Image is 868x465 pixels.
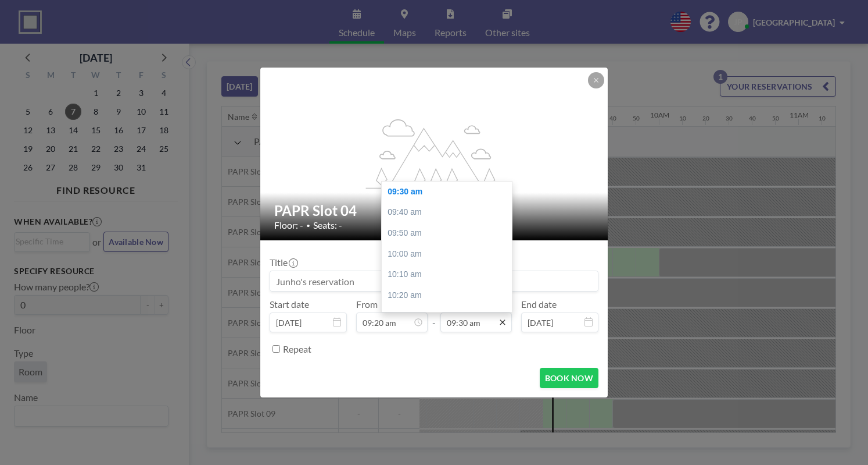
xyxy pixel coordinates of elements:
label: Title [270,257,297,268]
div: 09:50 am [382,223,518,244]
div: 10:20 am [382,285,518,306]
div: 09:30 am [382,182,518,203]
div: 09:40 am [382,202,518,223]
label: From [356,299,378,310]
div: 10:30 am [382,306,518,326]
label: Start date [270,299,309,310]
span: Seats: - [313,219,342,231]
span: Floor: - [274,219,303,231]
div: 10:00 am [382,244,518,265]
div: 10:10 am [382,264,518,285]
label: Repeat [283,343,311,355]
h2: PAPR Slot 04 [274,202,595,219]
input: Junho's reservation [270,271,598,291]
span: - [432,303,436,328]
span: • [306,221,310,230]
button: BOOK NOW [540,368,598,388]
label: End date [521,299,557,310]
